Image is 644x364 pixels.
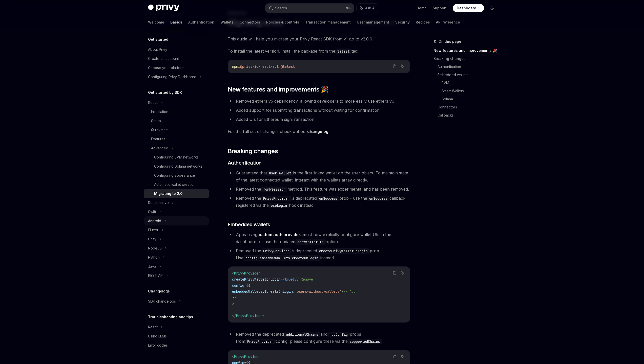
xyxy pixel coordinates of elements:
[170,16,182,28] a: Basics
[228,116,410,123] li: Added UIs for Ethereum signTransaction
[151,109,168,115] div: Installation
[148,272,163,279] div: REST API
[148,65,184,71] div: Choose your platform
[234,354,260,359] span: PrivyProvider
[228,48,410,55] span: To install the latest version, install the package from the tag:
[144,45,209,54] a: About Privy
[442,79,500,87] a: EVM
[236,196,405,208] span: Removed the ’s deprecated prop - use the callback registered via the hook instead.
[148,209,156,215] div: Swift
[391,353,398,360] button: Copy the contents from the code block
[154,163,202,169] div: Configuring Solana networks
[293,277,295,282] span: }
[148,236,156,242] div: Unity
[154,154,199,160] div: Configuring EVM networks
[399,270,406,276] button: Ask AI
[365,6,375,11] span: Ask AI
[151,136,165,142] div: Features
[236,232,391,244] span: Apps using must now explicitly configure wallet UIs in the dashboard, or use the updated option.
[417,6,427,11] a: Demo
[148,263,156,269] div: Java
[236,313,262,318] span: PrivyProvider
[457,6,476,11] span: Dashboard
[317,196,339,201] code: onSuccess
[151,118,161,124] div: Setup
[228,35,410,42] span: This guide will help you migrate your Privy React SDK from v1.x.x to v2.0.0.
[238,64,240,69] span: i
[144,189,209,198] a: Migrating to 2.0
[433,55,500,63] a: Breaking changes
[307,129,328,134] a: changelog
[220,16,234,28] a: Wallets
[264,289,266,294] span: {
[232,283,244,288] span: config
[144,153,209,162] a: Configuring EVM networks
[154,181,196,188] div: Automatic wallet creation
[284,332,320,337] code: additionalChains
[395,16,410,28] a: Security
[148,56,179,62] div: Create an account
[232,313,236,318] span: </
[391,63,398,70] button: Copy the contents from the code block
[148,89,182,96] h5: Get started by SDK
[148,314,193,320] h5: Troubleshooting and tips
[305,16,351,28] a: Transaction management
[228,331,410,345] li: Removed the deprecated and props from config, please configure these via the
[416,16,430,28] a: Recipes
[335,49,351,54] code: latest
[148,288,170,294] h5: Changelogs
[144,134,209,144] a: Features
[433,6,447,11] a: Support
[295,277,313,282] span: // Remove
[438,111,500,119] a: Callbacks
[295,239,326,245] code: showWalletUIs
[148,47,167,53] div: About Privy
[240,64,295,69] span: @privy-io/react-auth@latest
[433,47,500,55] a: New features and improvements 🎉
[144,341,209,350] a: Error codes
[148,200,169,206] div: React native
[317,248,370,254] code: createPrivyWalletOnLogin
[357,16,389,28] a: User management
[261,187,287,192] code: forkSession
[283,277,285,282] span: {
[281,277,283,282] span: =
[148,342,168,348] div: Error codes
[438,71,500,79] a: Embedded wallets
[232,277,281,282] span: createPrivyWalletOnLogin
[148,100,158,106] div: React
[439,38,461,44] span: On this page
[442,95,500,103] a: Solana
[436,16,460,28] a: API reference
[232,354,234,359] span: <
[262,313,264,318] span: >
[148,36,168,42] h5: Get started
[236,248,380,260] span: Removed the ’s deprecated prop. Use instead.
[148,333,167,339] div: Using LLMs
[232,271,234,276] span: <
[399,353,406,360] button: Ask AI
[266,289,295,294] span: createOnLogin:
[144,63,209,72] a: Choose your platform
[144,116,209,125] a: Setup
[228,107,410,114] li: Added support for submitting transactions without waiting for confirmation
[245,339,276,344] code: PrivyProvider
[148,74,196,80] div: Configuring Privy Dashboard
[144,162,209,171] a: Configuring Solana networks
[295,289,341,294] span: 'users-without-wallets'
[453,4,484,12] a: Dashboard
[275,5,289,11] div: Search...
[261,248,292,254] code: PrivyProvider
[228,128,410,135] span: For the full set of changes check out our .
[346,6,351,10] span: ⌘ K
[246,283,248,288] span: {
[343,289,356,294] span: // Add
[236,187,409,192] span: Removed the method. This feature was experimental and has been removed.
[232,301,234,306] span: >
[148,227,158,233] div: Flutter
[232,289,264,294] span: embeddedWallets:
[232,295,234,300] span: }
[148,218,161,224] div: Android
[154,172,195,178] div: Configuring appearance
[265,4,354,13] button: Search...⌘K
